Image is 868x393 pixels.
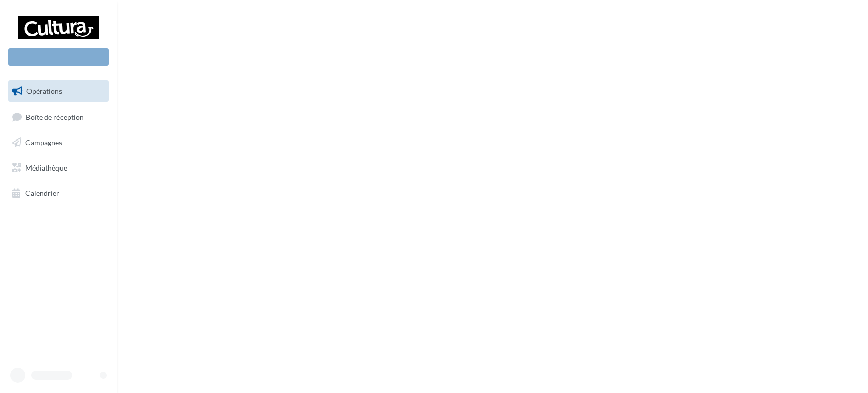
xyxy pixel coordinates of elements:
a: Opérations [6,80,111,102]
span: Boîte de réception [26,112,84,121]
a: Médiathèque [6,157,111,179]
a: Calendrier [6,183,111,204]
span: Campagnes [25,138,62,147]
span: Calendrier [25,188,59,197]
a: Boîte de réception [6,106,111,128]
div: Nouvelle campagne [8,48,109,66]
a: Campagnes [6,132,111,153]
span: Médiathèque [25,163,67,172]
span: Opérations [26,87,62,95]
